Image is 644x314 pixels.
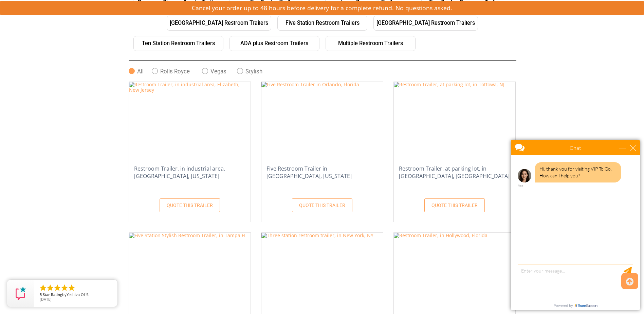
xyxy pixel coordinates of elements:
[292,198,352,212] a: QUOTE THIS TRAILER
[394,268,487,275] a: Restroom Trailer, in Hollywood, Florida
[277,16,367,31] a: Five Station Restroom Trailers
[129,268,246,275] a: Five Station Stylish Restroom Trailer, in Tampa FL
[67,292,89,297] span: Yeshiva Of S.
[40,297,52,302] span: [DATE]
[237,68,276,75] label: Stylish
[507,136,644,314] iframe: Live Chat Box
[261,163,383,189] h4: Five Restroom Trailer in [GEOGRAPHIC_DATA], [US_STATE]
[394,163,515,189] h4: Restroom Trailer, at parking lot, in [GEOGRAPHIC_DATA], [GEOGRAPHIC_DATA]
[43,292,62,297] span: Star Rating
[40,293,112,297] span: by
[394,117,504,124] a: Restroom Trailer, at parking lot, in Tottowa, NJ
[14,286,27,300] img: Review Rating
[326,36,416,51] a: Multiple Restroom Trailers
[133,36,223,51] a: Ten Station Restroom Trailers
[261,268,373,275] a: Three station restroom trailer, in New York, NY
[261,82,359,160] img: Five Restroom Trailer in Orlando, Florida
[261,117,359,124] a: Five Restroom Trailer in Orlando, Florida
[167,16,271,31] a: [GEOGRAPHIC_DATA] Restroom Trailers
[373,16,478,31] a: [GEOGRAPHIC_DATA] Restroom Trailers
[46,284,54,292] li: 
[129,163,251,189] h4: Restroom Trailer, in industrial area, [GEOGRAPHIC_DATA], [US_STATE]
[39,284,47,292] li: 
[394,233,487,311] img: Restroom Trailer, in Hollywood, Florida
[424,198,485,212] a: QUOTE THIS TRAILER
[261,233,373,311] img: Three station restroom trailer, in New York, NY
[129,68,152,75] label: All
[129,82,251,160] img: Restroom Trailer, in industrial area, Elizabeth, New Jersey
[53,284,61,292] li: 
[129,233,246,311] img: Five Station Stylish Restroom Trailer, in Tampa FL
[40,292,42,297] span: 5
[129,117,251,124] a: Restroom Trailer, in industrial area, Elizabeth, New Jersey
[394,82,504,160] img: Restroom Trailer, at parking lot, in Tottowa, NJ
[229,36,319,51] a: ADA plus Restroom Trailers
[202,68,237,75] label: Vegas
[68,284,76,292] li: 
[152,68,202,75] label: Rolls Royce
[160,198,220,212] a: QUOTE THIS TRAILER
[60,284,69,292] li: 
